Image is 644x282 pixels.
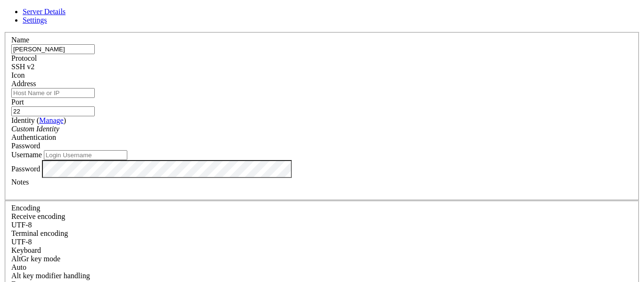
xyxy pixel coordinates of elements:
[11,151,42,159] label: Username
[11,142,633,150] div: Password
[11,98,24,106] label: Port
[11,229,68,237] label: The default terminal encoding. ISO-2022 enables character map translations (like graphics maps). ...
[11,54,37,62] label: Protocol
[11,263,26,271] span: Auto
[11,246,41,254] label: Keyboard
[11,263,633,272] div: Auto
[11,164,40,172] label: Password
[11,142,40,150] span: Password
[11,255,60,263] label: Set the expected encoding for data received from the host. If the encodings do not match, visual ...
[11,212,65,220] label: Set the expected encoding for data received from the host. If the encodings do not match, visual ...
[44,150,127,160] input: Login Username
[39,116,64,124] a: Manage
[11,36,29,44] label: Name
[11,238,633,246] div: UTF-8
[11,63,34,71] span: SSH v2
[11,204,40,212] label: Encoding
[11,125,59,133] i: Custom Identity
[11,221,633,229] div: UTF-8
[11,133,56,141] label: Authentication
[11,44,95,54] input: Server Name
[11,71,25,79] label: Icon
[11,221,32,229] span: UTF-8
[11,125,633,133] div: Custom Identity
[11,88,95,98] input: Host Name or IP
[11,272,90,280] label: Controls how the Alt key is handled. Escape: Send an ESC prefix. 8-Bit: Add 128 to the typed char...
[37,116,66,124] span: ( )
[23,16,47,24] a: Settings
[11,63,633,71] div: SSH v2
[11,238,32,246] span: UTF-8
[11,80,36,88] label: Address
[11,106,95,116] input: Port Number
[11,178,29,186] label: Notes
[11,116,66,124] label: Identity
[23,8,66,16] a: Server Details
